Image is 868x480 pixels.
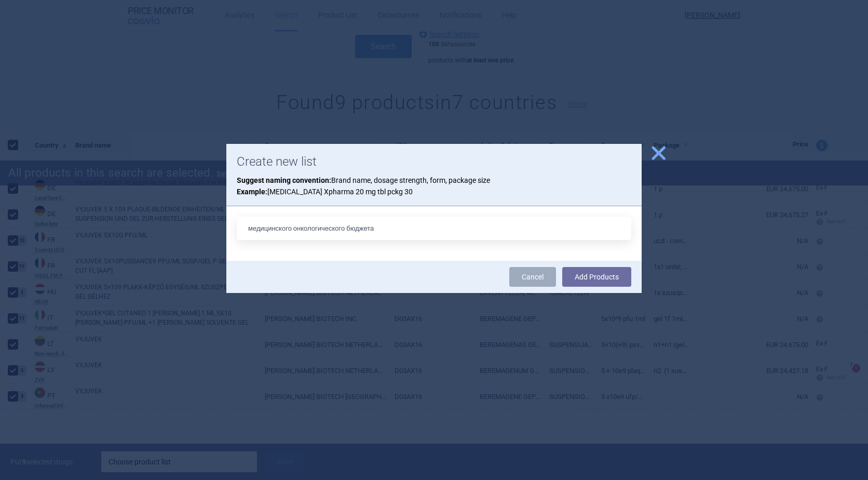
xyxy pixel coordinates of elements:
[237,176,331,184] strong: Suggest naming convention:
[237,217,631,240] input: List name
[237,188,267,196] strong: Example:
[509,267,556,287] a: Cancel
[237,175,631,198] p: Brand name, dosage strength, form, package size [MEDICAL_DATA] Xpharma 20 mg tbl pckg 30
[562,267,631,287] button: Add Products
[237,154,631,169] h1: Create new list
